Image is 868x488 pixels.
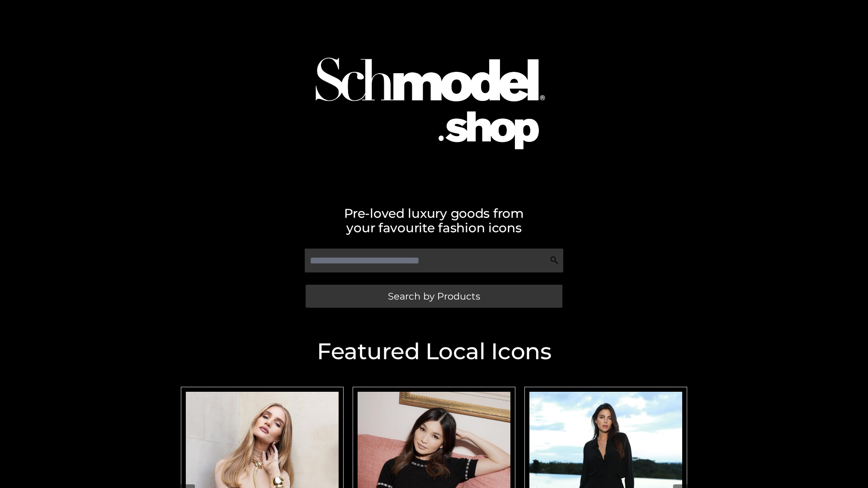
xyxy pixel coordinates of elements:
img: Search Icon [550,256,559,265]
a: Search by Products [306,285,562,308]
span: Search by Products [388,291,480,301]
h2: Pre-loved luxury goods from your favourite fashion icons [176,206,692,235]
h2: Featured Local Icons​ [176,340,692,363]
